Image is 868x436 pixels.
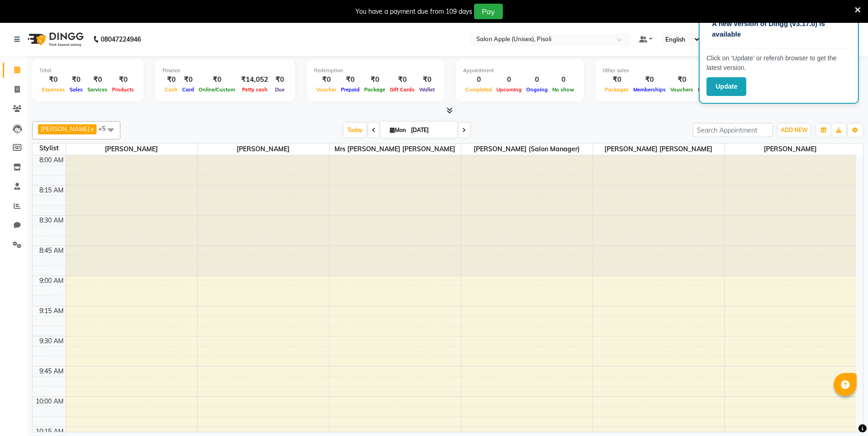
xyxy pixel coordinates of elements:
div: ₹0 [603,74,631,85]
div: ₹0 [314,74,339,85]
span: [PERSON_NAME] [41,125,90,133]
span: Packages [603,86,631,93]
div: Appointment [463,67,577,74]
div: Redemption [314,67,437,74]
div: 0 [494,74,524,85]
div: 0 [550,74,577,85]
div: 8:45 AM [38,246,65,255]
span: Gift Cards [388,86,417,93]
span: Today [344,123,367,137]
div: ₹0 [417,74,437,85]
div: ₹14,052 [237,74,272,85]
a: x [90,125,94,133]
div: ₹0 [631,74,668,85]
b: 08047224946 [101,27,141,52]
button: ADD NEW [778,124,810,137]
input: Search Appointment [693,123,773,137]
div: ₹0 [85,74,110,85]
div: Other sales [603,67,751,74]
span: [PERSON_NAME] [198,144,329,155]
div: Finance [162,67,288,74]
div: ₹0 [695,74,722,85]
div: 0 [463,74,494,85]
span: Ongoing [524,86,550,93]
span: Voucher [314,86,339,93]
img: logo [23,27,86,52]
div: Stylist [32,144,65,153]
span: Completed [463,86,494,93]
div: ₹0 [162,74,180,85]
span: [PERSON_NAME] [725,144,857,155]
div: ₹0 [388,74,417,85]
input: 2025-09-01 [408,123,454,137]
span: Mrs [PERSON_NAME] [PERSON_NAME] [329,144,461,155]
div: 9:15 AM [38,306,65,316]
span: Petty cash [240,86,270,93]
span: Mon [388,127,408,133]
span: Vouchers [668,86,695,93]
span: Prepaid [339,86,362,93]
span: Prepaids [695,86,722,93]
div: ₹0 [272,74,288,85]
span: [PERSON_NAME] [PERSON_NAME] [593,144,724,155]
div: ₹0 [668,74,695,85]
div: 9:45 AM [38,367,65,376]
span: Cash [162,86,180,93]
span: Online/Custom [196,86,237,93]
span: Due [273,86,287,93]
iframe: chat widget [830,399,859,427]
p: A new version of Dingg (v3.17.0) is available [712,19,846,39]
span: Expenses [39,86,67,93]
div: 0 [524,74,550,85]
span: Card [180,86,196,93]
div: 10:00 AM [34,397,65,406]
div: ₹0 [39,74,67,85]
div: ₹0 [110,74,136,85]
div: 9:30 AM [38,336,65,346]
div: 8:00 AM [38,155,65,165]
span: Package [362,86,388,93]
p: Click on ‘Update’ or refersh browser to get the latest version. [706,53,851,73]
div: 9:00 AM [38,276,65,286]
span: Products [110,86,136,93]
button: Pay [474,4,503,19]
span: [PERSON_NAME] (salon manager) [461,144,593,155]
div: ₹0 [196,74,237,85]
span: No show [550,86,577,93]
div: ₹0 [339,74,362,85]
div: 8:30 AM [38,216,65,225]
div: You have a payment due from 109 days [356,7,472,16]
div: 8:15 AM [38,186,65,195]
div: ₹0 [362,74,388,85]
span: Upcoming [494,86,524,93]
span: [PERSON_NAME] [66,144,197,155]
span: ADD NEW [781,127,808,133]
span: Memberships [631,86,668,93]
span: Wallet [417,86,437,93]
span: +5 [98,125,113,132]
div: ₹0 [180,74,196,85]
div: Total [39,67,136,74]
span: Sales [67,86,85,93]
span: Services [85,86,110,93]
button: Update [706,77,746,96]
div: ₹0 [67,74,85,85]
